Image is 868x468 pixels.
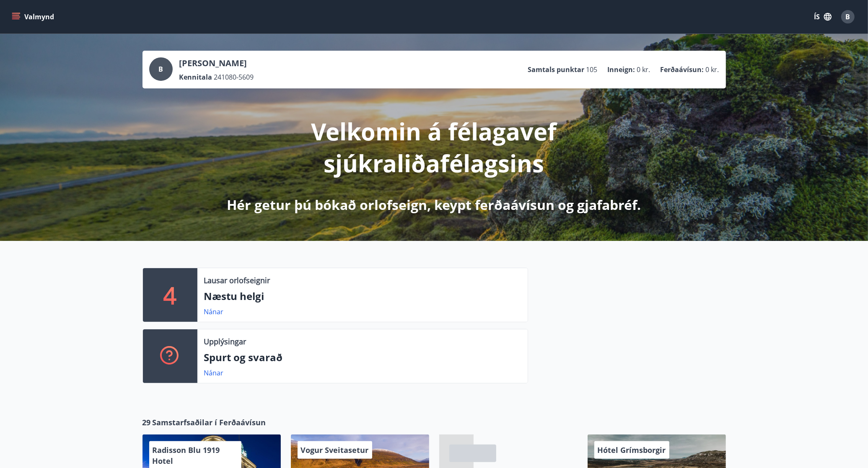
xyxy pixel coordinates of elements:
[158,65,163,74] span: B
[706,65,719,74] span: 0 kr.
[586,65,598,74] span: 105
[214,72,254,82] span: 241080-5609
[204,307,224,316] a: Nánar
[204,368,224,378] a: Nánar
[661,65,704,74] p: Ferðaávísun :
[204,289,521,303] p: Næstu helgi
[204,275,270,286] p: Lausar orlofseignir
[204,336,246,347] p: Upplýsingar
[608,65,635,74] p: Inneign :
[153,445,220,466] span: Radisson Blu 1919 Hotel
[143,417,151,428] span: 29
[301,445,369,455] span: Vogur Sveitasetur
[179,57,254,69] p: [PERSON_NAME]
[163,279,177,311] p: 4
[227,196,641,214] p: Hér getur þú bókað orlofseign, keypt ferðaávísun og gjafabréf.
[809,9,836,24] button: ÍS
[153,417,266,428] span: Samstarfsaðilar í Ferðaávísun
[10,9,57,24] button: menu
[179,72,212,82] p: Kennitala
[598,445,666,455] span: Hótel Grímsborgir
[204,350,521,365] p: Spurt og svarað
[528,65,585,74] p: Samtals punktar
[637,65,650,74] span: 0 kr.
[846,12,850,21] span: B
[838,7,858,27] button: B
[213,115,656,179] p: Velkomin á félagavef sjúkraliðafélagsins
